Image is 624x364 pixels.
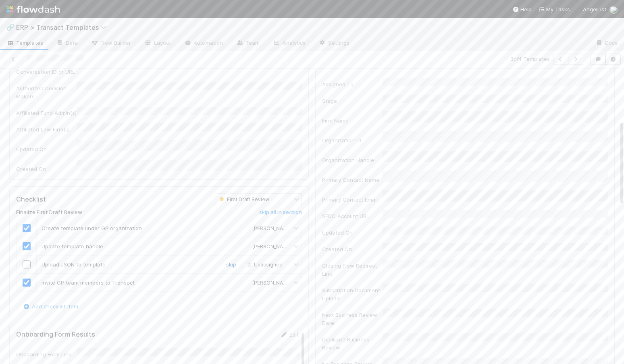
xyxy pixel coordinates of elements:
[229,37,266,50] a: Team
[22,303,78,310] a: Add checklist item
[6,24,15,31] span: 🔗
[322,136,383,144] div: Organization ID
[322,196,383,204] div: Primary Contact Email
[322,245,383,253] div: Created On
[84,37,137,50] a: Flow Builder
[252,243,292,250] span: [PERSON_NAME]
[322,262,383,278] div: Closing Flow Redirect Link
[42,225,142,231] span: Create template under GP organization
[252,280,292,286] span: [PERSON_NAME]
[218,196,269,202] span: First Draft Review
[16,209,82,216] h6: Finalize First Draft Review
[322,176,383,184] div: Primary Contact Name
[6,2,60,16] img: logo-inverted-e16ddd16eac7371096b0.svg
[322,97,383,105] div: Stage
[16,196,46,204] h5: Checklist
[16,109,77,117] div: Affiliated Fund Admin(s)
[538,5,570,13] a: My Tasks
[322,116,383,125] div: Firm Name
[252,225,292,231] span: [PERSON_NAME]
[280,331,299,338] a: Edit
[245,243,251,250] img: avatar_ef15843f-6fde-4057-917e-3fb236f438ca.png
[16,125,77,133] div: Affiliated Law Firm(s)
[244,262,283,268] span: Unassigned
[16,145,77,153] div: Updated On
[16,165,77,173] div: Created On
[16,23,110,31] span: ERP > Transact Templates
[42,243,103,250] span: Update template handle
[16,331,95,339] h5: Onboarding Form Results
[42,279,135,286] span: Invite GP team members to Transact
[245,225,251,231] img: avatar_ef15843f-6fde-4057-917e-3fb236f438ca.png
[6,39,43,47] span: Templates
[42,261,106,268] span: Upload JSON to template
[259,209,302,216] h6: skip all in section
[16,84,77,100] div: Authorized Decision Makers
[322,229,383,237] div: Updated On
[510,55,550,63] span: 3 of 4 Templates
[266,37,312,50] a: Analytics
[583,6,606,12] span: AngelList
[138,37,178,50] a: Layout
[226,261,236,268] a: skip
[177,37,229,50] a: Automation
[512,5,532,13] div: Help
[322,212,383,220] div: SFDC Account URL
[245,279,251,286] img: avatar_ef15843f-6fde-4057-917e-3fb236f438ca.png
[322,80,383,88] div: Assigned To
[259,209,302,219] a: skip all in section
[538,6,570,12] span: My Tasks
[609,6,618,14] img: avatar_ef15843f-6fde-4057-917e-3fb236f438ca.png
[322,311,383,327] div: Next Business Review Date
[312,37,356,50] a: Settings
[50,37,84,50] a: Data
[322,156,383,164] div: Organization Handle
[589,37,624,50] a: Docs
[322,286,383,302] div: Subscription Document Upload
[91,39,131,47] span: Flow Builder
[322,335,383,352] div: Duplicate Business Review
[16,350,77,358] div: Onboarding Form Link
